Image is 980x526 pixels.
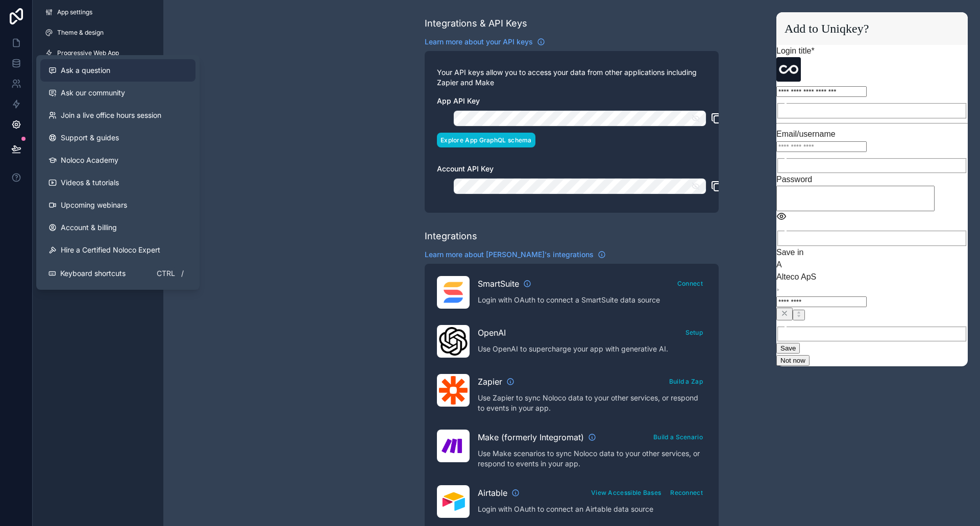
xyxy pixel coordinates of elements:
span: Ask our community [61,88,125,98]
span: App API Key [437,96,480,105]
p: Login with OAuth to connect an Airtable data source [478,504,706,514]
span: Videos & tutorials [61,178,119,188]
span: Ctrl [156,267,176,280]
span: Account & billing [61,222,117,233]
img: OpenAI [439,327,468,356]
span: Ask a question [61,65,110,76]
img: SmartSuite [439,278,468,307]
span: SmartSuite [478,278,519,290]
button: Setup [682,325,707,340]
div: Integrations [425,229,477,243]
a: Progressive Web App [37,45,159,61]
button: Build a Zap [666,374,706,389]
p: Use Make scenarios to sync Noloco data to your other services, or respond to events in your app. [478,448,706,469]
a: Build a Scenario [650,431,706,441]
button: View Accessible Bases [587,485,665,500]
span: OpenAI [478,327,506,339]
button: Reconnect [667,485,706,500]
span: / [178,269,186,278]
p: Your API keys allow you to access your data from other applications including Zapier and Make [437,67,706,88]
a: Noloco Academy [40,149,195,171]
img: Zapier [439,376,468,405]
a: App settings [37,4,159,20]
a: Support & guides [40,127,195,149]
span: Zapier [478,375,502,388]
a: Account & billing [40,216,195,239]
button: Connect [674,276,706,291]
img: Make (formerly Integromat) [439,432,468,460]
a: Explore App GraphQL schema [437,134,535,144]
a: Reconnect [667,487,706,497]
button: Ask a question [40,59,195,82]
span: Airtable [478,487,507,499]
a: Videos & tutorials [40,171,195,194]
span: Learn more about your API keys [425,37,533,47]
span: Hire a Certified Noloco Expert [61,245,160,255]
span: App settings [57,8,92,16]
a: Upcoming webinars [40,194,195,216]
p: Use OpenAI to supercharge your app with generative AI. [478,344,706,354]
p: Use Zapier to sync Noloco data to your other services, or respond to events in your app. [478,393,706,413]
button: Explore App GraphQL schema [437,133,535,147]
span: Noloco Academy [61,155,118,165]
button: Build a Scenario [650,430,706,444]
p: Login with OAuth to connect a SmartSuite data source [478,295,706,305]
a: Learn more about your API keys [425,37,545,47]
button: Hire a Certified Noloco Expert [40,239,195,261]
a: Connect [674,278,706,288]
a: Ask our community [40,82,195,104]
a: Build a Zap [666,375,706,386]
img: Airtable [439,492,468,511]
span: Upcoming webinars [61,200,127,210]
span: Keyboard shortcuts [60,268,126,279]
a: Learn more about [PERSON_NAME]'s integrations [425,249,606,260]
a: Theme & design [37,24,159,41]
span: Account API Key [437,164,494,173]
a: Join a live office hours session [40,104,195,127]
span: Progressive Web App [57,49,119,57]
span: Learn more about [PERSON_NAME]'s integrations [425,249,594,260]
a: Setup [682,327,707,337]
span: Theme & design [57,29,104,37]
span: Support & guides [61,133,119,143]
button: Keyboard shortcutsCtrl/ [40,261,195,286]
span: Make (formerly Integromat) [478,431,584,443]
span: Join a live office hours session [61,110,161,120]
div: Integrations & API Keys [425,16,527,31]
a: View Accessible Bases [587,487,665,497]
